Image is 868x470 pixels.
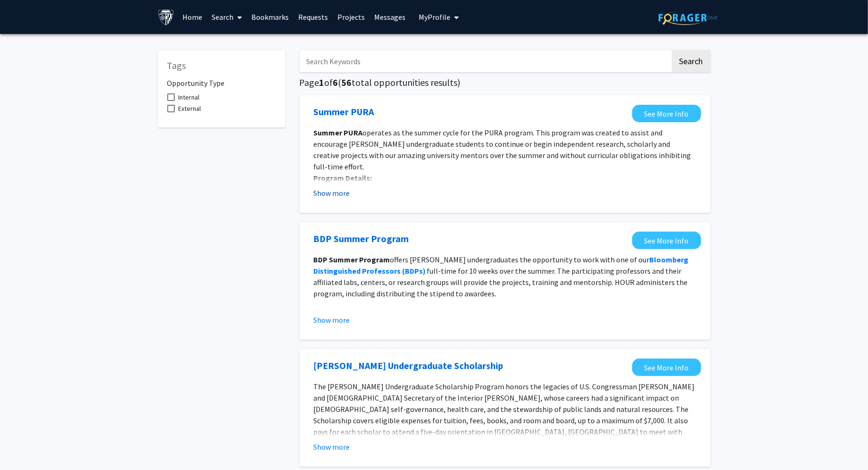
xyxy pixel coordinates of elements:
button: Show more [314,441,350,453]
a: Search [207,0,247,34]
a: Opens in a new tab [632,105,701,122]
button: Search [672,50,711,72]
iframe: Chat [7,428,40,463]
a: Projects [333,0,370,34]
a: Messages [370,0,410,34]
a: Requests [293,0,333,34]
span: 56 [342,76,352,88]
strong: Program Details: [314,173,372,183]
img: ForagerOne Logo [659,10,718,25]
span: 1 [319,76,325,88]
strong: BDP Summer Program [314,255,390,264]
span: 6 [333,76,338,88]
img: Johns Hopkins University Logo [158,9,174,25]
p: offers [PERSON_NAME] undergraduates the opportunity to work with one of our full-time for 10 week... [314,254,696,299]
span: My Profile [419,12,450,22]
span: External [179,103,201,114]
button: Show more [314,314,350,326]
a: Opens in a new tab [632,359,701,376]
a: Opens in a new tab [314,232,409,246]
span: The [PERSON_NAME] Undergraduate Scholarship Program honors the legacies of U.S. Congressman [PERS... [314,382,695,459]
a: Home [178,0,207,34]
h5: Page of ( total opportunities results) [300,77,711,88]
a: Bookmarks [247,0,293,34]
strong: Summer PURA [314,128,363,137]
span: Internal [179,92,200,103]
span: operates as the summer cycle for the PURA program. This program was created to assist and encoura... [314,128,691,171]
button: Show more [314,187,350,199]
a: Opens in a new tab [314,105,374,119]
h5: Tags [167,60,276,71]
a: Opens in a new tab [632,232,701,249]
h6: Opportunity Type [167,71,276,88]
a: Opens in a new tab [314,359,504,373]
input: Search Keywords [300,50,670,72]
